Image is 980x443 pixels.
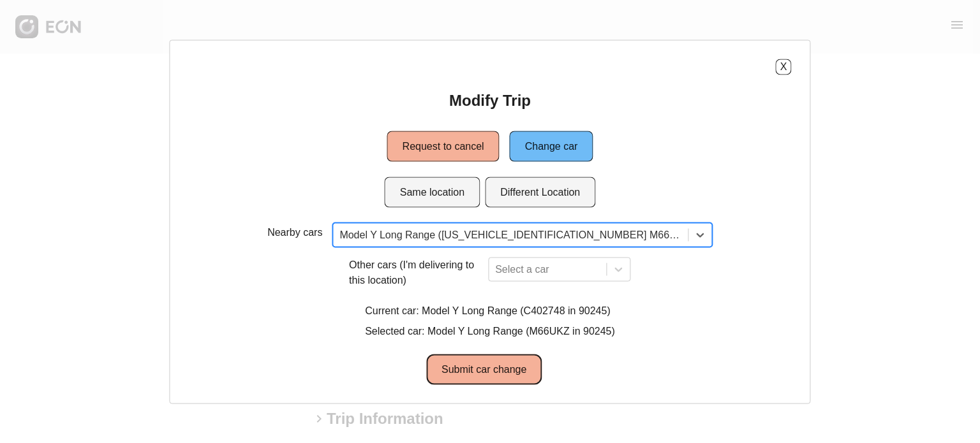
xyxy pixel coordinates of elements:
[426,354,542,384] button: Submit car change
[365,303,615,318] p: Current car: Model Y Long Range (C402748 in 90245)
[349,257,483,287] p: Other cars (I'm delivering to this location)
[365,323,615,338] p: Selected car: Model Y Long Range (M66UKZ in 90245)
[776,59,792,75] button: X
[387,131,500,161] button: Request to cancel
[510,131,593,161] button: Change car
[485,177,595,207] button: Different Location
[449,90,531,110] h2: Modify Trip
[385,177,480,207] button: Same location
[267,224,322,240] p: Nearby cars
